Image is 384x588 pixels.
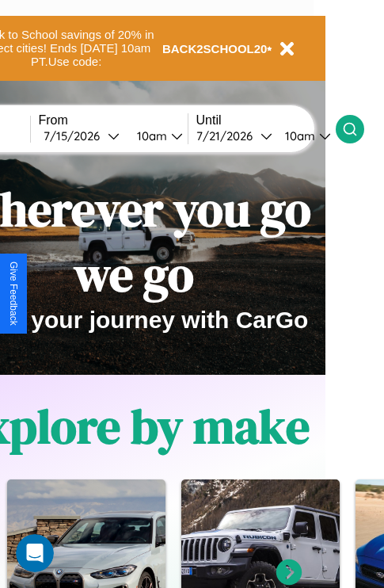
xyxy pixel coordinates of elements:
div: 10am [277,128,319,143]
button: 7/15/2026 [39,128,124,144]
div: Give Feedback [8,262,19,326]
label: From [39,113,188,128]
div: 7 / 15 / 2026 [44,128,108,143]
div: 7 / 21 / 2026 [196,128,260,143]
button: 10am [124,128,188,144]
iframe: Intercom live chat [16,534,54,572]
b: BACK2SCHOOL20 [162,42,268,55]
button: 10am [272,128,336,144]
div: 10am [129,128,171,143]
label: Until [196,113,336,128]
